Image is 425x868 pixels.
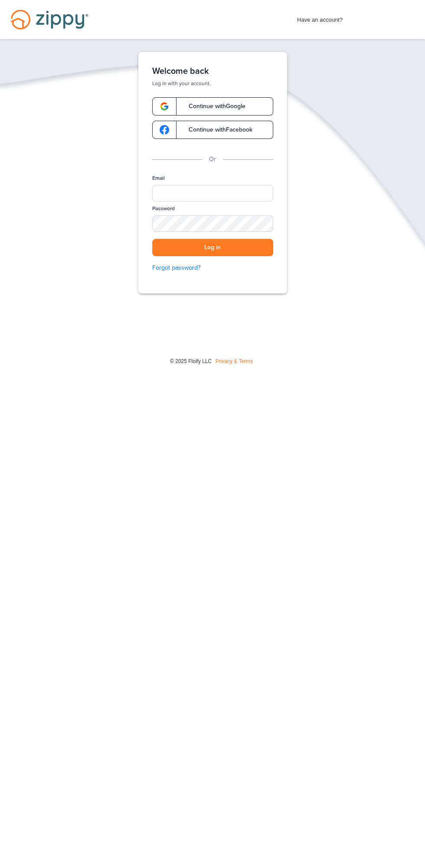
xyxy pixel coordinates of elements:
[152,185,273,201] input: Email
[152,239,273,257] button: Log in
[152,97,273,116] a: google-logoContinue withGoogle
[160,125,169,135] img: google-logo
[152,175,165,182] label: Email
[152,263,273,273] a: Forgot password?
[180,127,252,133] span: Continue with Facebook
[152,215,273,232] input: Password
[297,11,343,25] span: Have an account?
[152,66,273,76] h1: Welcome back
[180,103,245,109] span: Continue with Google
[209,155,216,164] p: Or
[152,80,273,87] p: Log in with your account.
[152,121,273,139] a: google-logoContinue withFacebook
[152,205,175,212] label: Password
[216,358,253,364] a: Privacy & Terms
[160,102,169,111] img: google-logo
[170,358,212,364] span: © 2025 Floify LLC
